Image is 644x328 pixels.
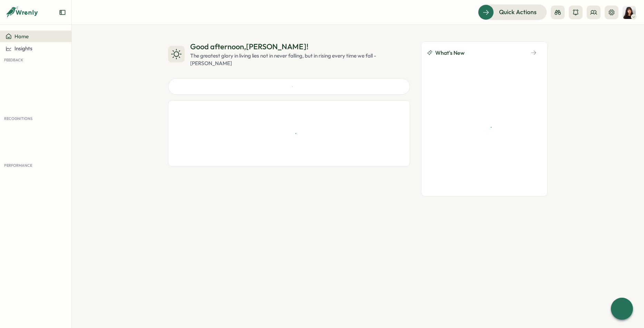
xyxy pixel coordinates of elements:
[623,6,636,19] img: Kelly Rosa
[190,41,410,52] div: Good afternoon , [PERSON_NAME] !
[478,4,547,20] button: Quick Actions
[499,8,537,17] span: Quick Actions
[59,9,66,16] button: Expand sidebar
[190,52,410,67] div: The greatest glory in living lies not in never falling, but in rising every time we fall - [PERSO...
[14,45,32,52] span: Insights
[435,49,465,57] span: What's New
[14,33,29,40] span: Home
